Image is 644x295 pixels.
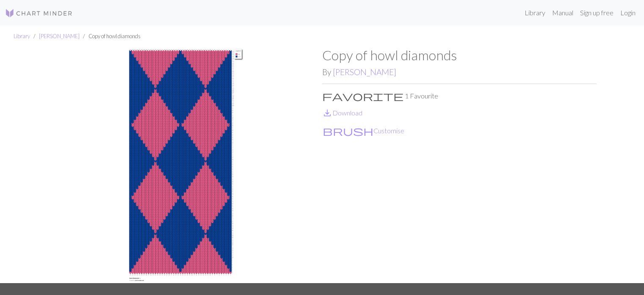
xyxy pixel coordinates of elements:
[322,67,597,77] h2: By
[617,4,639,21] a: Login
[323,125,373,137] span: brush
[323,126,373,136] i: Customise
[521,4,549,21] a: Library
[39,33,80,39] a: [PERSON_NAME]
[14,33,30,39] a: Library
[577,4,617,21] a: Sign up free
[322,90,404,102] span: favorite
[48,47,322,283] img: howl diamonds
[5,8,73,18] img: Logo
[322,91,597,101] p: 1 Favourite
[322,108,332,118] i: Download
[80,32,141,40] li: Copy of howl diamonds
[333,67,396,77] a: [PERSON_NAME]
[322,91,404,101] i: Favourite
[322,107,332,119] span: save_alt
[322,47,597,63] h1: Copy of howl diamonds
[549,4,577,21] a: Manual
[322,125,405,136] button: CustomiseCustomise
[322,109,362,117] a: DownloadDownload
